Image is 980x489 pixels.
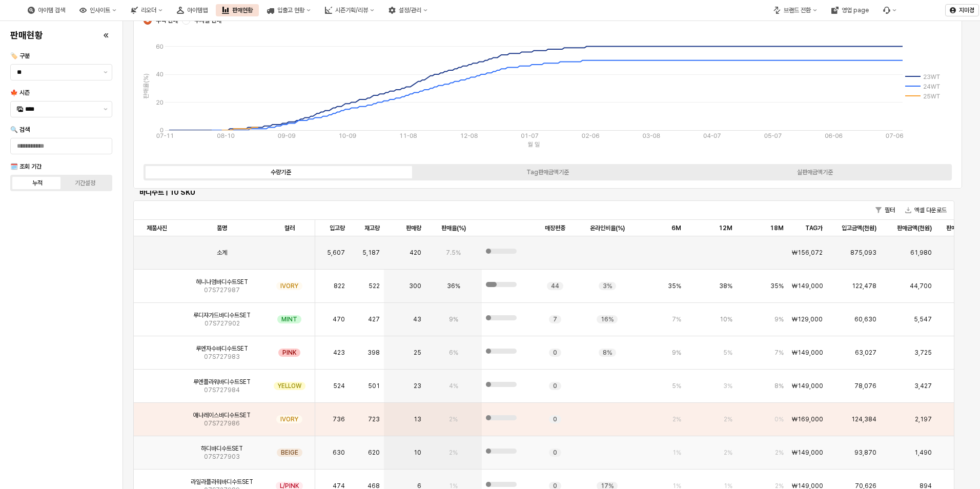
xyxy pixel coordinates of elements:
[271,169,291,176] div: 수량기준
[333,315,345,323] span: 470
[946,224,977,232] span: 판매율 (금액)
[278,382,301,390] span: YELLOW
[261,4,317,16] div: 입출고 현황
[368,449,380,457] span: 620
[193,378,251,386] span: 루엔플라워바디수트SET
[364,224,380,232] span: 재고량
[334,282,345,290] span: 822
[10,30,43,40] h4: 판매현황
[910,249,932,257] span: 61,980
[901,204,951,216] button: 엑셀 다운로드
[414,349,421,357] span: 25
[854,315,876,323] span: 60,630
[193,311,251,319] span: 루디쟈가드바디수트SET
[914,349,932,357] span: 3,725
[672,349,681,357] span: 9%
[784,7,811,14] div: 브랜드 전환
[10,163,42,170] span: 🗓️ 조회 기간
[449,349,458,357] span: 6%
[668,282,681,290] span: 35%
[553,349,557,357] span: 0
[125,4,169,16] div: 리오더
[770,224,784,232] span: 18M
[877,4,903,16] div: Menu item 6
[282,349,296,357] span: PINK
[10,126,30,133] span: 🔍 검색
[216,4,259,16] button: 판매현황
[191,478,253,486] span: 라일라플라워바디수트SET
[413,315,421,323] span: 43
[774,315,784,323] span: 9%
[603,349,612,357] span: 8%
[854,449,876,457] span: 93,870
[767,4,823,16] button: 브랜드 전환
[277,7,304,14] div: 입출고 현황
[792,282,823,290] span: ₩149,000
[774,415,784,423] span: 0%
[141,7,156,14] div: 리오더
[333,415,345,423] span: 736
[792,315,823,323] span: ₩129,000
[319,4,380,16] button: 시즌기획/리뷰
[852,282,876,290] span: 122,478
[672,449,681,457] span: 1%
[284,224,295,232] span: 컬러
[825,4,875,16] div: 영업 page
[854,382,876,390] span: 78,076
[449,415,458,423] span: 2%
[441,224,466,232] span: 판매율(%)
[719,282,732,290] span: 38%
[797,169,833,176] div: 실판매금액기준
[446,249,461,257] span: 7.5%
[774,382,784,390] span: 8%
[399,7,421,14] div: 설정/관리
[410,249,421,257] span: 420
[545,224,565,232] span: 매장편중
[672,315,681,323] span: 7%
[553,382,557,390] span: 0
[672,415,681,423] span: 2%
[193,411,251,419] span: 애나레이스바디수트SET
[724,415,732,423] span: 2%
[196,278,248,286] span: 헤니나염바디수트SET
[123,21,980,489] main: App Frame
[196,344,248,353] span: 루엔자수바디수트SET
[414,415,421,423] span: 13
[147,168,414,177] label: 수량기준
[204,353,240,361] span: 07S727983
[73,4,122,16] button: 인사이트
[171,4,214,16] button: 아이템맵
[187,7,208,14] div: 아이템맵
[910,282,932,290] span: 44,700
[205,319,240,328] span: 07S727902
[590,224,625,232] span: 온라인비율(%)
[850,249,876,257] span: 875,093
[449,382,458,390] span: 4%
[217,249,227,257] span: 소계
[368,315,380,323] span: 427
[842,224,876,232] span: 입고금액(천원)
[723,382,732,390] span: 3%
[792,249,823,257] span: ₩156,072
[915,415,932,423] span: 2,197
[333,382,345,390] span: 524
[281,315,297,323] span: MINT
[871,204,899,216] button: 필터
[855,349,876,357] span: 63,027
[204,453,240,461] span: 07S727903
[99,65,112,80] button: 제안 사항 표시
[770,282,784,290] span: 35%
[38,7,65,14] div: 아이템 검색
[75,179,95,187] div: 기간설정
[526,169,569,176] div: Tag판매금액기준
[147,224,167,232] span: 제품사진
[792,449,823,457] span: ₩149,000
[447,282,460,290] span: 36%
[719,224,732,232] span: 12M
[723,349,732,357] span: 5%
[914,449,932,457] span: 1,490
